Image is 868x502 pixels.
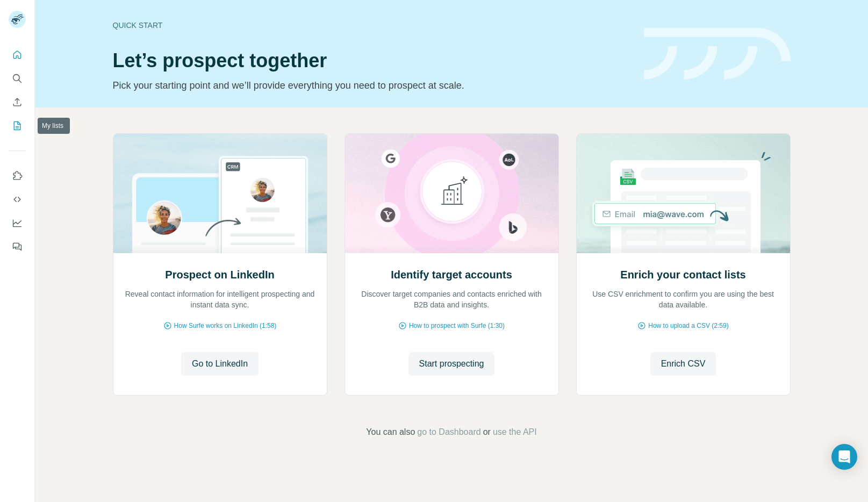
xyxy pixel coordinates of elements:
button: Use Surfe on LinkedIn [9,166,26,185]
img: banner [644,28,791,80]
button: Start prospecting [408,352,495,376]
button: Feedback [9,237,26,256]
button: Enrich CSV [9,92,26,112]
span: Go to LinkedIn [192,357,248,370]
span: or [483,426,491,439]
button: Enrich CSV [650,352,716,376]
span: Start prospecting [419,357,484,370]
img: Prospect on LinkedIn [113,134,327,253]
button: Dashboard [9,213,26,233]
span: How Surfe works on LinkedIn (1:58) [174,321,277,331]
button: Go to LinkedIn [181,352,259,376]
h2: Identify target accounts [391,267,512,282]
div: Quick start [113,20,631,31]
span: Enrich CSV [661,357,706,370]
p: Pick your starting point and we’ll provide everything you need to prospect at scale. [113,78,631,93]
h2: Enrich your contact lists [620,267,745,282]
p: Discover target companies and contacts enriched with B2B data and insights. [356,289,548,310]
img: Enrich your contact lists [576,134,791,253]
p: Use CSV enrichment to confirm you are using the best data available. [587,289,779,310]
span: How to upload a CSV (2:59) [648,321,728,331]
h1: Let’s prospect together [113,50,631,71]
p: Reveal contact information for intelligent prospecting and instant data sync. [124,289,316,310]
div: Open Intercom Messenger [831,444,857,470]
img: Identify target accounts [345,134,559,253]
button: go to Dashboard [417,426,480,439]
button: use the API [493,426,537,439]
button: Use Surfe API [9,190,26,209]
span: How to prospect with Surfe (1:30) [409,321,505,331]
button: Search [9,69,26,88]
span: You can also [366,426,415,439]
button: My lists [9,116,26,135]
button: Quick start [9,45,26,64]
h2: Prospect on LinkedIn [165,267,274,282]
